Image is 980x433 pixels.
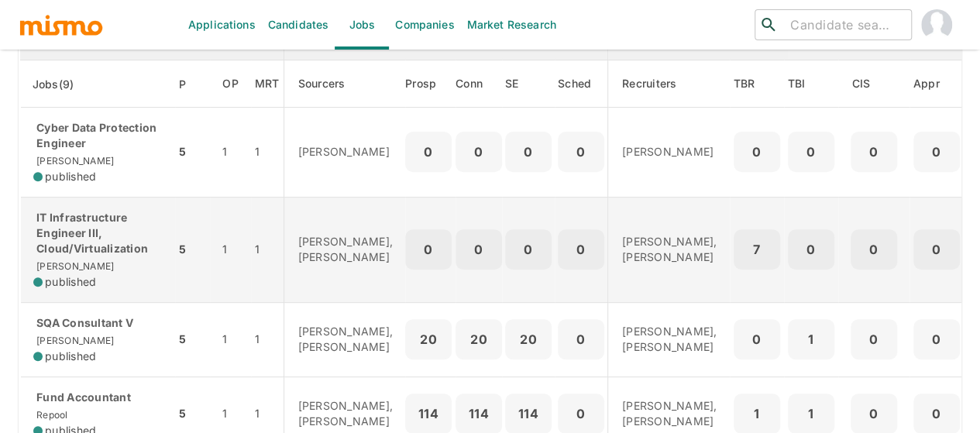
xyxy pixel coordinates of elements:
input: Candidate search [784,14,905,36]
p: 1 [740,403,774,424]
p: 0 [794,141,828,163]
p: IT Infrastructure Engineer III, Cloud/Virtualization [33,210,163,256]
p: 20 [511,328,545,350]
td: 5 [175,302,210,376]
th: Sched [555,60,608,108]
p: [PERSON_NAME], [PERSON_NAME] [298,234,394,265]
th: Client Interview Scheduled [838,60,910,108]
td: 5 [175,197,210,302]
span: published [45,349,96,364]
td: 1 [210,302,251,376]
p: 0 [920,403,954,424]
p: Cyber Data Protection Engineer [33,120,163,151]
p: SQA Consultant V [33,315,163,331]
td: 1 [251,302,284,376]
p: 114 [462,403,496,424]
p: 0 [564,403,598,424]
p: 0 [411,239,445,260]
img: logo [19,13,104,36]
td: 1 [251,108,284,198]
th: Approved [910,60,964,108]
span: Jobs(9) [33,75,95,94]
span: [PERSON_NAME] [33,260,114,272]
p: [PERSON_NAME], [PERSON_NAME] [622,398,717,429]
p: 0 [920,328,954,350]
p: 0 [564,328,598,350]
p: 0 [857,328,891,350]
span: published [45,169,96,184]
p: [PERSON_NAME] [622,144,717,160]
th: Priority [175,60,210,108]
span: [PERSON_NAME] [33,155,114,167]
p: [PERSON_NAME] [298,144,394,160]
p: 0 [564,141,598,163]
span: P [179,75,206,94]
span: [PERSON_NAME] [33,335,114,346]
th: To Be Reviewed [730,60,784,108]
p: 0 [794,239,828,260]
th: Market Research Total [251,60,284,108]
p: 1 [794,328,828,350]
p: [PERSON_NAME], [PERSON_NAME] [622,324,717,355]
p: 0 [920,141,954,163]
th: Open Positions [210,60,251,108]
p: 114 [411,403,445,424]
td: 1 [210,197,251,302]
td: 1 [251,197,284,302]
p: 0 [740,141,774,163]
th: To Be Interviewed [784,60,838,108]
p: [PERSON_NAME], [PERSON_NAME] [298,324,394,355]
img: Maia Reyes [921,9,952,40]
p: [PERSON_NAME], [PERSON_NAME] [298,398,394,429]
p: [PERSON_NAME], [PERSON_NAME] [622,234,717,265]
p: 0 [920,239,954,260]
th: Sourcers [284,60,405,108]
p: 0 [462,141,496,163]
p: 0 [411,141,445,163]
p: 114 [511,403,545,424]
th: Sent Emails [502,60,555,108]
p: Fund Accountant [33,390,163,405]
td: 1 [210,108,251,198]
span: Repool [33,409,68,421]
span: published [45,274,96,290]
th: Recruiters [608,60,730,108]
p: 0 [740,328,774,350]
p: 0 [511,239,545,260]
p: 0 [462,239,496,260]
p: 0 [857,141,891,163]
p: 0 [857,239,891,260]
p: 20 [462,328,496,350]
p: 0 [857,403,891,424]
th: Prospects [405,60,456,108]
td: 5 [175,108,210,198]
p: 0 [511,141,545,163]
p: 0 [564,239,598,260]
p: 7 [740,239,774,260]
p: 20 [411,328,445,350]
p: 1 [794,403,828,424]
th: Connections [456,60,502,108]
